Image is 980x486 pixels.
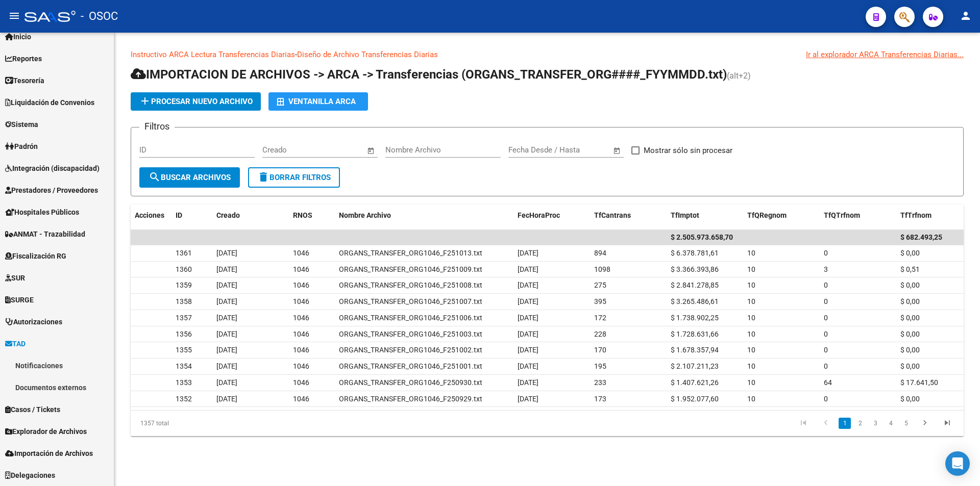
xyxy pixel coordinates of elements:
mat-icon: menu [8,10,20,22]
li: page 2 [852,415,868,432]
datatable-header-cell: Creado [212,204,289,226]
span: $ 3.366.393,86 [671,265,719,273]
span: $ 1.678.357,94 [671,346,719,354]
span: 10 [747,297,755,305]
span: 1361 [176,249,192,257]
span: TfTrfnom [900,211,932,219]
datatable-header-cell: TfQTrfnom [820,204,896,226]
span: 1355 [176,346,192,354]
span: 0 [824,330,828,338]
span: TfQRegnom [747,211,787,219]
button: Buscar Archivos [139,167,240,188]
span: [DATE] [216,362,237,370]
span: ORGANS_TRANSFER_ORG1046_F251002.txt [339,346,482,354]
span: 1360 [176,265,192,273]
span: $ 0,00 [900,362,920,370]
a: go to first page [794,418,813,429]
a: 5 [900,418,912,429]
span: Procesar nuevo archivo [139,97,253,106]
span: 10 [747,330,755,338]
span: $ 6.378.781,61 [671,249,719,257]
span: $ 0,00 [900,330,920,338]
span: $ 17.641,50 [900,378,938,387]
span: $ 2.505.973.658,70 [671,233,733,241]
span: 233 [594,378,606,387]
span: $ 0,00 [900,249,920,257]
span: ORGANS_TRANSFER_ORG1046_F250930.txt [339,378,482,387]
li: page 4 [883,415,898,432]
span: 1046 [293,249,309,257]
span: ORGANS_TRANSFER_ORG1046_F251008.txt [339,281,482,289]
span: 1046 [293,330,309,338]
span: [DATE] [518,297,538,305]
span: Mostrar sólo sin procesar [644,144,732,157]
span: [DATE] [518,362,538,370]
span: 1098 [594,265,610,273]
span: Sistema [5,119,38,130]
span: $ 2.107.211,23 [671,362,719,370]
span: [DATE] [518,281,538,289]
button: Open calendar [365,145,377,157]
span: 1356 [176,330,192,338]
span: 170 [594,346,606,354]
span: Delegaciones [5,470,55,481]
span: 195 [594,362,606,370]
h3: Filtros [139,119,175,134]
span: [DATE] [216,297,237,305]
a: Diseño de Archivo Transferencias Diarias [297,50,438,59]
span: $ 0,00 [900,395,920,403]
span: [DATE] [216,281,237,289]
span: 10 [747,395,755,403]
span: - OSOC [81,5,118,28]
span: Borrar Filtros [257,173,331,182]
span: [DATE] [518,265,538,273]
a: 1 [839,418,851,429]
span: 10 [747,346,755,354]
span: 64 [824,378,832,387]
span: $ 1.738.902,25 [671,314,719,322]
span: Prestadores / Proveedores [5,185,98,196]
span: Inicio [5,31,31,42]
datatable-header-cell: TfCantrans [590,204,667,226]
span: 10 [747,281,755,289]
a: 4 [885,418,897,429]
span: [DATE] [518,249,538,257]
a: Instructivo ARCA Lectura Transferencias Diarias [131,50,295,59]
div: Ir al explorador ARCA Transferencias Diarias... [806,49,964,60]
span: Liquidación de Convenios [5,97,94,108]
span: 1046 [293,362,309,370]
span: [DATE] [518,395,538,403]
span: [DATE] [518,314,538,322]
span: ORGANS_TRANSFER_ORG1046_F251001.txt [339,362,482,370]
div: 1357 total [131,411,296,436]
span: 1359 [176,281,192,289]
p: - [131,49,964,60]
span: $ 1.728.631,66 [671,330,719,338]
span: Hospitales Públicos [5,207,79,218]
li: page 5 [898,415,914,432]
button: Ventanilla ARCA [268,92,368,111]
span: [DATE] [216,249,237,257]
span: 395 [594,297,606,305]
span: TfQTrfnom [824,211,860,219]
span: 1046 [293,395,309,403]
span: [DATE] [216,346,237,354]
span: 10 [747,378,755,387]
button: Procesar nuevo archivo [131,92,261,111]
span: ORGANS_TRANSFER_ORG1046_F251003.txt [339,330,482,338]
span: [DATE] [518,346,538,354]
span: 10 [747,265,755,273]
span: ANMAT - Trazabilidad [5,228,85,240]
span: Casos / Tickets [5,404,60,415]
span: Explorador de Archivos [5,426,87,437]
span: $ 1.952.077,60 [671,395,719,403]
span: $ 2.841.278,85 [671,281,719,289]
span: $ 0,00 [900,281,920,289]
li: page 3 [868,415,883,432]
a: go to previous page [816,418,836,429]
span: Buscar Archivos [149,173,231,182]
datatable-header-cell: RNOS [289,204,335,226]
span: SUR [5,272,25,284]
span: 228 [594,330,606,338]
span: $ 1.407.621,26 [671,378,719,387]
